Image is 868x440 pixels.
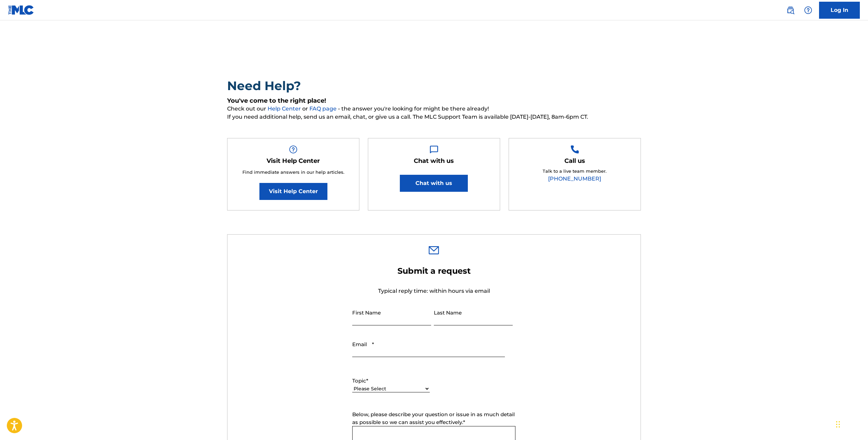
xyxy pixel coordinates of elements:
h5: Call us [564,157,585,165]
iframe: Chat Widget [834,407,868,440]
h2: Need Help? [227,78,641,94]
span: Topic [352,377,366,384]
a: Visit Help Center [259,183,327,200]
a: FAQ page [309,105,338,112]
img: 0ff00501b51b535a1dc6.svg [429,246,439,254]
a: Help Center [268,105,302,112]
img: Help Box Image [571,145,579,154]
h5: You've come to the right place! [227,97,641,105]
h5: Visit Help Center [267,157,320,165]
span: Check out our or - the answer you're looking for might be there already! [227,105,641,113]
div: Help [801,3,815,17]
a: Public Search [784,3,797,17]
span: Find immediate answers in our help articles. [242,169,344,175]
a: [PHONE_NUMBER] [548,175,601,182]
a: Log In [819,2,860,19]
div: Chat-Widget [834,407,868,440]
h5: Chat with us [414,157,454,165]
p: Talk to a live team member. [543,168,607,175]
span: If you need additional help, send us an email, chat, or give us a call. The MLC Support Team is a... [227,113,641,121]
button: Chat with us [400,175,468,192]
h2: Submit a request [352,266,515,276]
span: Typical reply time: within hours via email [378,288,490,294]
img: MLC Logo [8,5,34,15]
div: Ziehen [836,414,840,435]
span: Below, please describe your question or issue in as much detail as possible so we can assist you ... [352,411,515,425]
img: help [804,6,812,14]
img: search [786,6,795,14]
img: Help Box Image [430,145,438,154]
img: Help Box Image [289,145,297,154]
